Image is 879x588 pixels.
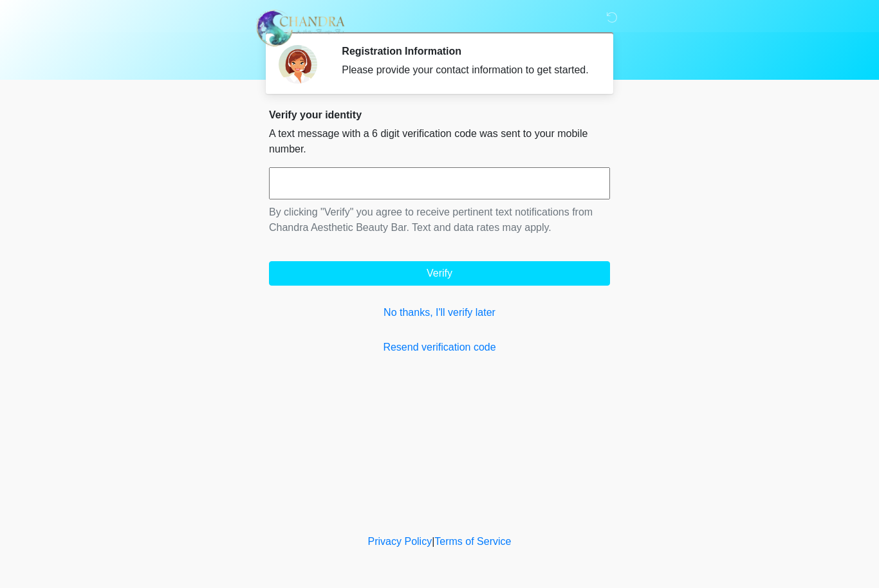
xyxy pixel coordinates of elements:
[279,45,317,84] img: Agent Avatar
[256,10,345,47] img: Chandra Aesthetic Beauty Bar Logo
[269,340,610,355] a: Resend verification code
[434,536,511,547] a: Terms of Service
[342,62,591,78] div: Please provide your contact information to get started.
[269,305,610,320] a: No thanks, I'll verify later
[269,205,610,235] p: By clicking "Verify" you agree to receive pertinent text notifications from Chandra Aesthetic Bea...
[432,536,434,547] a: |
[269,261,610,286] button: Verify
[269,126,610,157] p: A text message with a 6 digit verification code was sent to your mobile number.
[368,536,432,547] a: Privacy Policy
[269,109,610,121] h2: Verify your identity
